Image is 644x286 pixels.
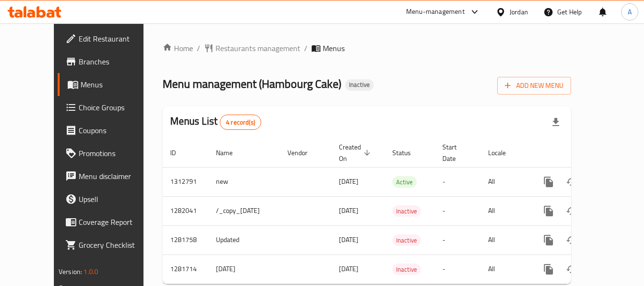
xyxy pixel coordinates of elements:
[392,206,421,217] span: Inactive
[208,167,280,196] td: new
[163,254,208,284] td: 1281714
[544,111,567,134] div: Export file
[58,165,162,188] a: Menu disclaimer
[170,114,261,130] h2: Menus List
[480,254,530,284] td: All
[79,239,154,251] span: Grocery Checklist
[79,216,154,228] span: Coverage Report
[480,196,530,225] td: All
[58,211,162,233] a: Coverage Report
[208,254,280,284] td: [DATE]
[81,79,154,90] span: Menus
[560,229,583,252] button: Change Status
[163,196,208,225] td: 1282041
[58,188,162,211] a: Upsell
[628,7,632,17] span: A
[392,264,421,275] span: Inactive
[560,200,583,222] button: Change Status
[58,96,162,119] a: Choice Groups
[537,258,560,281] button: more
[345,81,374,89] span: Inactive
[537,200,560,222] button: more
[435,196,480,225] td: -
[208,225,280,254] td: Updated
[537,170,560,193] button: more
[58,73,162,96] a: Menus
[79,56,154,67] span: Branches
[79,33,154,44] span: Edit Restaurant
[287,147,320,159] span: Vendor
[480,167,530,196] td: All
[560,170,583,193] button: Change Status
[58,27,162,50] a: Edit Restaurant
[197,42,200,54] li: /
[392,235,421,246] span: Inactive
[339,263,358,275] span: [DATE]
[163,42,571,54] nav: breadcrumb
[58,142,162,165] a: Promotions
[339,204,358,217] span: [DATE]
[560,258,583,281] button: Change Status
[58,233,162,256] a: Grocery Checklist
[163,138,636,284] table: enhanced table
[59,265,82,278] span: Version:
[220,118,261,127] span: 4 record(s)
[505,80,563,92] span: Add New Menu
[204,42,300,54] a: Restaurants management
[435,225,480,254] td: -
[435,167,480,196] td: -
[339,141,373,164] span: Created On
[58,50,162,73] a: Branches
[392,177,417,188] span: Active
[442,141,469,164] span: Start Date
[339,233,358,246] span: [DATE]
[79,170,154,182] span: Menu disclaimer
[497,77,571,95] button: Add New Menu
[339,175,358,188] span: [DATE]
[216,147,245,159] span: Name
[392,147,423,159] span: Status
[435,254,480,284] td: -
[170,147,188,159] span: ID
[215,42,300,54] span: Restaurants management
[392,264,421,275] div: Inactive
[163,42,193,54] a: Home
[79,193,154,205] span: Upsell
[79,102,154,113] span: Choice Groups
[480,225,530,254] td: All
[208,196,280,225] td: /_copy_[DATE]
[537,229,560,252] button: more
[345,79,374,91] div: Inactive
[163,225,208,254] td: 1281758
[163,73,341,95] span: Menu management ( Hambourg Cake )
[163,167,208,196] td: 1312791
[488,147,518,159] span: Locale
[83,265,98,278] span: 1.0.0
[58,119,162,142] a: Coupons
[510,7,528,17] div: Jordan
[304,42,307,54] li: /
[79,148,154,159] span: Promotions
[79,125,154,136] span: Coupons
[530,138,636,168] th: Actions
[323,42,345,54] span: Menus
[392,176,417,188] div: Active
[406,6,465,18] div: Menu-management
